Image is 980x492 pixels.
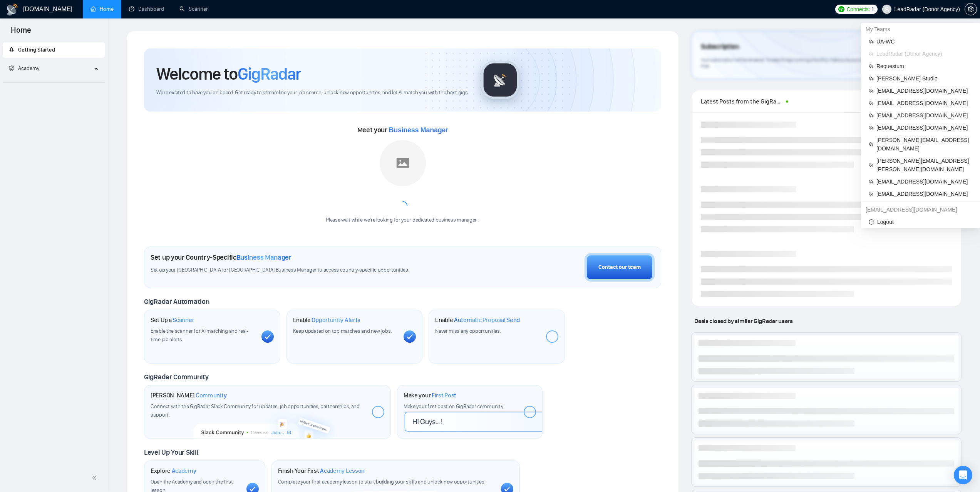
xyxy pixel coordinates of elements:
span: team [869,64,873,68]
span: Level Up Your Skill [144,448,198,457]
span: Home [5,25,37,41]
span: team [869,163,873,167]
span: Latest Posts from the GigRadar Community [701,97,783,106]
span: Scanner [173,316,194,324]
span: team [869,88,873,93]
img: placeholder.png [380,140,426,186]
h1: Explore [151,467,196,475]
span: GigRadar [238,63,301,84]
span: [EMAIL_ADDRESS][DOMAIN_NAME] [876,177,972,186]
h1: Enable [293,316,361,324]
li: Getting Started [3,42,105,58]
span: Getting Started [18,47,55,53]
span: fund-projection-screen [9,65,14,71]
span: team [869,39,873,44]
img: gigradar-logo.png [481,61,519,99]
span: double-left [92,474,99,482]
div: dima.mirov@gigradar.io [861,203,980,216]
span: Enable the scanner for AI matching and real-time job alerts. [151,328,248,343]
li: Academy Homepage [3,79,105,84]
span: Your subscription will be renewed. To keep things running smoothly, make sure your payment method... [701,57,943,69]
h1: Welcome to [156,63,301,84]
span: Meet your [357,126,448,134]
span: [EMAIL_ADDRESS][DOMAIN_NAME] [876,99,972,107]
span: team [869,192,873,196]
span: [EMAIL_ADDRESS][DOMAIN_NAME] [876,123,972,132]
span: LeadRadar (Donor Agency) [876,50,972,58]
span: UA-WC [876,37,972,46]
span: Community [196,392,227,399]
h1: Set Up a [151,316,194,324]
span: [PERSON_NAME][EMAIL_ADDRESS][PERSON_NAME][DOMAIN_NAME] [876,157,972,173]
h1: Finish Your First [278,467,365,475]
span: team [869,76,873,81]
a: homeHome [90,6,114,12]
span: Complete your first academy lesson to start building your skills and unlock new opportunities. [278,479,486,485]
img: slackcommunity-bg.png [194,404,341,439]
span: Logout [869,218,972,226]
button: Contact our team [585,253,655,282]
div: Please wait while we're looking for your dedicated business manager... [321,217,484,224]
span: We're excited to have you on board. Get ready to streamline your job search, unlock new opportuni... [156,89,469,97]
span: user [884,7,890,12]
span: [PERSON_NAME] Studio [876,74,972,83]
div: Open Intercom Messenger [954,466,972,484]
div: My Teams [861,23,980,35]
h1: Enable [435,316,520,324]
span: Connects: [847,5,870,13]
a: setting [965,6,977,12]
span: [EMAIL_ADDRESS][DOMAIN_NAME] [876,87,972,95]
h1: Make your [404,392,456,399]
span: Set up your [GEOGRAPHIC_DATA] or [GEOGRAPHIC_DATA] Business Manager to access country-specific op... [151,267,453,274]
span: team [869,113,873,118]
span: team [869,52,873,56]
span: team [869,101,873,105]
span: Requestum [876,62,972,70]
span: Never miss any opportunities. [435,328,501,334]
button: setting [965,3,977,15]
span: [EMAIL_ADDRESS][DOMAIN_NAME] [876,190,972,198]
span: Business Manager [236,253,291,262]
span: Academy [9,65,39,72]
span: rocket [9,47,14,52]
span: GigRadar Community [144,373,209,381]
h1: [PERSON_NAME] [151,392,227,399]
span: team [869,179,873,184]
span: [PERSON_NAME][EMAIL_ADDRESS][DOMAIN_NAME] [876,136,972,153]
span: Academy Lesson [320,467,365,475]
span: GigRadar Automation [144,297,209,306]
span: Subscription [701,40,739,53]
span: Academy [18,65,39,72]
span: First Post [432,392,456,399]
span: Business Manager [389,126,448,134]
span: Academy [172,467,196,475]
span: Deals closed by similar GigRadar users [691,314,796,328]
a: searchScanner [179,6,208,12]
span: team [869,125,873,130]
span: logout [869,219,874,225]
div: Contact our team [598,263,641,272]
span: [EMAIL_ADDRESS][DOMAIN_NAME] [876,111,972,120]
span: Opportunity Alerts [312,316,360,324]
span: team [869,142,873,147]
span: Automatic Proposal Send [454,316,520,324]
span: Connect with the GigRadar Slack Community for updates, job opportunities, partnerships, and support. [151,403,360,418]
span: Keep updated on top matches and new jobs. [293,328,392,334]
h1: Set up your Country-Specific [151,253,291,262]
span: 1 [871,5,874,13]
img: logo [6,3,18,16]
img: upwork-logo.png [838,6,844,12]
span: Make your first post on GigRadar community. [404,403,504,410]
a: dashboardDashboard [129,6,164,12]
span: loading [398,201,407,210]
